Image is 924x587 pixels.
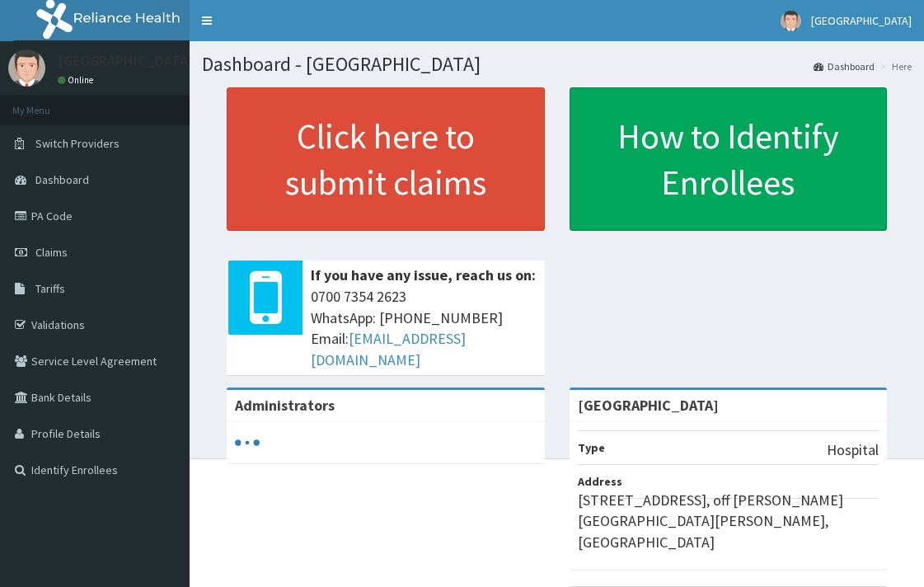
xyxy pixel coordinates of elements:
[35,281,65,296] span: Tariffs
[578,490,879,553] p: [STREET_ADDRESS], off [PERSON_NAME][GEOGRAPHIC_DATA][PERSON_NAME], [GEOGRAPHIC_DATA]
[202,54,912,75] h1: Dashboard - [GEOGRAPHIC_DATA]
[311,286,537,371] span: 0700 7354 2623 WhatsApp: [PHONE_NUMBER] Email:
[781,11,801,31] img: User Image
[35,136,120,151] span: Switch Providers
[811,13,912,28] span: [GEOGRAPHIC_DATA]
[570,87,888,231] a: How to Identify Enrollees
[58,54,194,68] p: [GEOGRAPHIC_DATA]
[311,329,466,369] a: [EMAIL_ADDRESS][DOMAIN_NAME]
[876,59,912,73] li: Here
[578,440,605,455] b: Type
[58,74,97,86] a: Online
[578,474,622,489] b: Address
[827,439,879,461] p: Hospital
[311,265,536,284] b: If you have any issue, reach us on:
[227,87,545,231] a: Click here to submit claims
[235,430,260,455] svg: audio-loading
[578,396,719,415] strong: [GEOGRAPHIC_DATA]
[35,172,89,187] span: Dashboard
[235,396,335,415] b: Administrators
[8,49,45,87] img: User Image
[35,245,68,260] span: Claims
[814,59,875,73] a: Dashboard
